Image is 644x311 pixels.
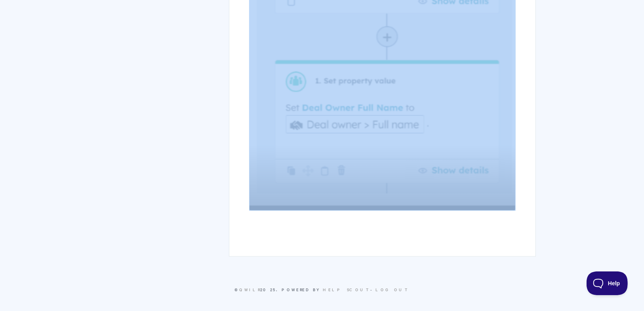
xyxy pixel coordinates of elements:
[108,286,536,293] p: © 2025. -
[375,286,410,292] a: Log Out
[323,286,370,292] a: Help Scout
[282,286,370,292] span: Powered by
[587,271,628,295] iframe: Toggle Customer Support
[239,286,260,292] a: Qwilr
